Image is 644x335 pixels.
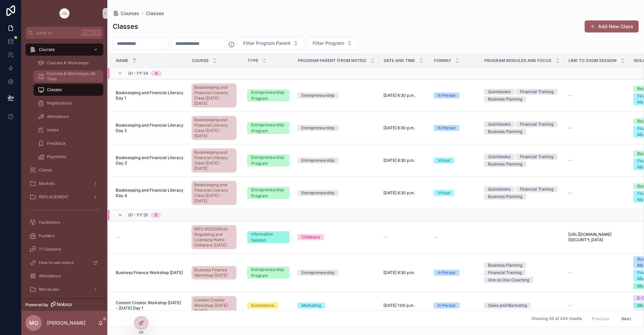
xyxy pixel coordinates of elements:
[438,303,455,309] div: In Person
[484,262,560,283] a: Business PlanningFinancial TrainingOne on One Coaching
[116,123,183,133] span: Bookkeeping and Financial Literacy Day 2
[302,234,320,240] div: Childcare
[484,303,560,309] a: Sales and Marketing
[25,27,103,39] button: Jump to...CtrlK
[302,303,321,309] div: Marketing
[81,29,93,36] span: Ctrl
[568,125,625,131] a: --
[484,58,551,63] span: Program Modules and Focus
[488,194,522,200] div: Business Planning
[21,298,107,311] a: Powered by
[192,224,239,251] a: INFO SESSION on Regulating and Licensing Home Childcare [DATE]
[25,283,103,295] a: MicroLoan
[25,230,103,242] a: Funders
[128,71,148,76] span: Q1 - FY'24
[121,10,139,17] span: Courses
[568,303,572,308] span: --
[192,296,236,315] a: Content Creator Workshop [DATE]-[DATE]
[247,267,289,279] a: Entrepreneurship Program
[116,234,120,240] span: --
[383,190,415,196] span: [DATE] 6:30 p.m.
[116,90,183,101] a: Bookkeeping and Financial Literacy Day 1
[25,178,103,190] a: Markets
[302,157,334,163] div: Entrepreneurship
[194,267,234,278] span: Business Finance Workshop [DATE]
[116,188,183,198] a: Bookkeeping and Financial Literacy Day 4
[302,125,334,131] div: Entrepreneurship
[484,121,560,135] a: QuickbooksFinancial TrainingBusiness Planning
[116,270,183,275] span: Business Finance Workshop [DATE]
[488,129,522,135] div: Business Planning
[383,270,415,275] span: [DATE] 6:30 p.m.
[39,247,61,252] span: 1:1 Sessions
[34,70,103,82] a: Courses & Workshops: All Time
[298,303,375,309] a: Marketing
[47,87,62,92] span: Classes
[568,232,625,243] a: [URL][DOMAIN_NAME][SECURITY_DATA]
[384,58,415,63] span: Date and Time
[568,125,572,131] span: --
[243,40,290,47] span: Filter Program Parent
[116,155,183,166] a: Bookkeeping and Financial Literacy Day 3
[298,270,375,276] a: Entrepreneurship
[484,154,560,167] a: QuickbooksFinancial TrainingBusiness Planning
[568,158,625,163] a: --
[192,265,239,281] a: Business Finance Workshop [DATE]
[251,89,285,102] div: Entrepreneurship Program
[34,151,103,163] a: Payments
[155,71,158,76] div: 4
[307,37,358,50] button: Select Button
[488,262,522,268] div: Business Planning
[438,157,450,163] div: Virtual
[192,148,236,173] a: Bookkeeping and Financial Literacy Class [DATE] - [DATE]
[25,243,103,255] a: 1:1 Sessions
[568,270,625,275] a: --
[39,47,55,52] span: Courses
[488,186,511,192] div: Quickbooks
[247,187,289,199] a: Entrepreneurship Program
[247,122,289,134] a: Entrepreneurship Program
[128,212,148,218] span: Q1 - FY'25
[248,58,258,63] span: Type
[247,303,289,309] a: Ecommerce
[95,30,100,36] span: K
[568,303,625,308] a: --
[585,20,639,32] a: Add New Class
[438,92,455,98] div: In Person
[298,234,375,240] a: Childcare
[192,266,236,279] a: Business Finance Workshop [DATE]
[488,303,527,309] div: Sales and Marketing
[47,320,86,326] p: [PERSON_NAME]
[192,295,239,316] a: Content Creator Workshop [DATE]-[DATE]
[383,125,426,131] a: [DATE] 6:30 p.m.
[192,181,236,205] a: Bookkeeping and Financial Literacy Class [DATE] - [DATE]
[192,225,236,249] a: INFO SESSION on Regulating and Licensing Home Childcare [DATE]
[39,273,61,279] span: Attendance
[383,270,426,275] a: [DATE] 6:30 p.m.
[47,71,97,82] span: Courses & Workshops: All Time
[34,57,103,69] a: Courses & Workshops
[251,154,285,166] div: Entrepreneurship Program
[568,93,572,98] span: --
[568,190,572,196] span: --
[116,300,183,311] a: Content Creator Workshop [DATE] - [DATE] Day 1
[488,121,511,127] div: Quickbooks
[298,157,375,163] a: Entrepreneurship
[488,96,522,102] div: Business Planning
[36,30,78,36] span: Jump to...
[47,127,59,133] span: Intake
[113,10,139,17] a: Courses
[155,212,157,218] div: 5
[251,187,285,199] div: Entrepreneurship Program
[520,154,553,160] div: Financial Training
[488,154,511,160] div: Quickbooks
[617,314,636,324] button: Next
[568,93,625,98] a: --
[434,92,476,98] a: In Person
[434,270,476,276] a: In Person
[25,44,103,56] a: Courses
[383,303,426,308] a: [DATE] 1:00 p.m.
